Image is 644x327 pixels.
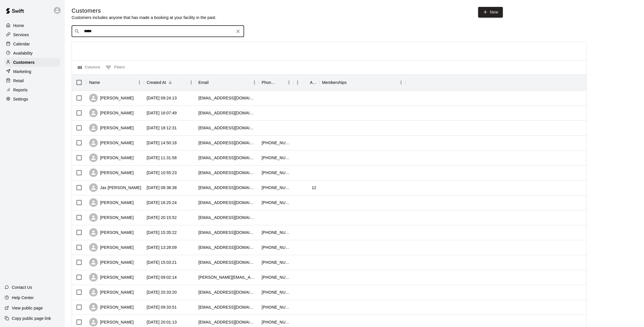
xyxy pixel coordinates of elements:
div: barsandtone2011@gmail.com [198,289,256,295]
div: [PERSON_NAME] [89,303,134,311]
div: Age [310,74,316,91]
div: +13476327497 [262,200,290,205]
div: 2025-08-09 16:25:24 [147,200,177,205]
div: kyle.stoker@gmail.com [198,274,256,280]
div: [PERSON_NAME] [89,153,134,162]
div: ryanfamilyoperations@icloud.com [198,304,256,310]
div: [PERSON_NAME] [89,288,134,297]
p: Home [13,23,24,28]
div: Created At [147,74,166,91]
div: aciklin@jonesfoster.com [198,140,256,146]
div: pjthompson@hotmail.com [198,110,256,116]
div: [PERSON_NAME] [89,198,134,207]
div: +15614009980 [262,185,290,191]
div: [PERSON_NAME] [89,109,134,117]
div: taralynn3032@gmail.com [198,125,256,131]
a: Settings [5,95,60,103]
div: 2025-08-05 13:28:09 [147,245,177,250]
button: Sort [347,78,355,86]
div: Email [195,74,259,91]
a: Calendar [5,40,60,48]
button: Clear [234,27,242,35]
div: [PERSON_NAME] [89,124,134,132]
div: 2025-08-11 11:31:58 [147,155,177,161]
button: Menu [397,78,405,87]
div: Customers [5,58,60,67]
p: Customers [13,59,34,65]
div: jimmydi84@gmail.com [198,200,256,205]
div: +15613462383 [262,140,290,146]
div: Email [198,74,209,91]
div: 2025-08-07 15:35:22 [147,230,177,235]
div: [PERSON_NAME] [89,94,134,102]
p: Customers includes anyone that has made a booking at your facility in the past. [72,15,216,20]
div: 2025-08-14 09:24:13 [147,95,177,101]
div: 2025-08-11 10:55:23 [147,170,177,176]
div: 2025-08-01 20:01:13 [147,319,177,325]
p: Marketing [13,69,31,74]
button: Menu [135,78,144,87]
button: Sort [302,78,310,86]
div: [PERSON_NAME] [89,258,134,267]
div: [PERSON_NAME] [89,243,134,252]
div: Name [86,74,144,91]
div: [PERSON_NAME] [89,318,134,326]
button: Menu [250,78,259,87]
div: courtneykrell@hotmail.com [198,245,256,250]
div: [PERSON_NAME] [89,273,134,282]
p: Retail [13,78,24,84]
div: +19548215141 [262,170,290,176]
div: +18134512962 [262,274,290,280]
p: Settings [13,96,28,102]
button: Show filters [104,63,126,72]
div: 2025-08-10 08:38:38 [147,185,177,191]
div: lumpfish24@hotmail.com [198,319,256,325]
p: Availability [13,50,33,56]
button: Select columns [76,63,102,72]
div: Jax [PERSON_NAME] [89,183,141,192]
div: 2025-08-11 14:50:18 [147,140,177,146]
a: Reports [5,86,60,94]
div: +19544786751 [262,259,290,265]
div: 2025-08-13 16:07:49 [147,110,177,116]
div: countychief23@outlook.com [198,215,256,220]
a: Retail [5,76,60,85]
div: Search customers by name or email [72,26,244,37]
div: +15613153936 [262,289,290,295]
p: Copy public page link [12,316,51,321]
div: Memberships [319,74,405,91]
p: Help Center [12,295,34,301]
a: Marketing [5,67,60,76]
div: +15619062819 [262,319,290,325]
a: Home [5,21,60,30]
div: 2025-08-03 20:33:20 [147,289,177,295]
div: shanetresch@gmail.com [198,185,256,191]
div: Created At [144,74,195,91]
p: Calendar [13,41,30,47]
div: Memberships [322,74,347,91]
div: 12 [312,185,316,191]
div: aduntz2019@gmail.com [198,230,256,235]
div: 2025-08-03 09:33:51 [147,304,177,310]
div: Availability [5,49,60,57]
button: Sort [166,78,174,86]
div: poohbee87@aol.com [198,259,256,265]
h5: Customers [72,7,216,15]
button: Sort [277,78,285,86]
div: Phone Number [259,74,293,91]
div: 2025-08-04 15:03:21 [147,259,177,265]
div: +15616355787 [262,230,290,235]
a: New [478,7,503,18]
div: [PERSON_NAME] [89,139,134,147]
div: [PERSON_NAME] [89,213,134,222]
button: Menu [187,78,195,87]
div: 2025-08-12 18:12:31 [147,125,177,131]
button: Sort [209,78,217,86]
a: Services [5,30,60,39]
div: Age [293,74,319,91]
